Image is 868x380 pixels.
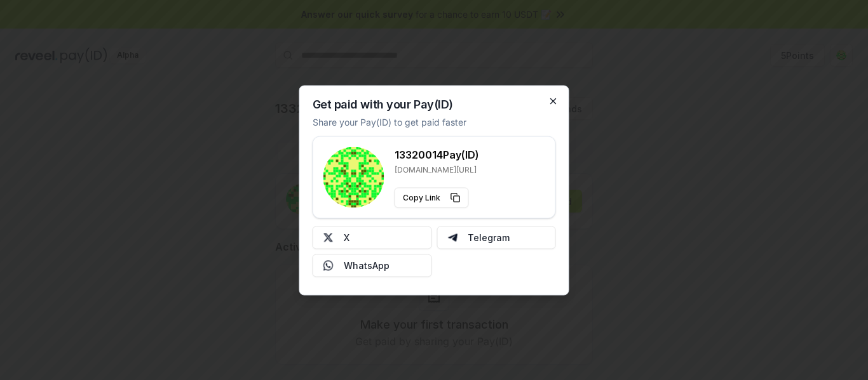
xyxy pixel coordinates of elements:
p: Share your Pay(ID) to get paid faster [313,115,466,128]
p: [DOMAIN_NAME][URL] [395,164,479,174]
button: Copy Link [395,187,469,207]
img: Telegram [447,232,458,242]
button: WhatsApp [313,254,432,277]
button: X [313,226,432,249]
h3: 13320014 Pay(ID) [395,147,479,162]
img: X [323,232,334,242]
img: Whatsapp [323,260,334,270]
h2: Get paid with your Pay(ID) [313,98,453,110]
button: Telegram [437,226,556,249]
